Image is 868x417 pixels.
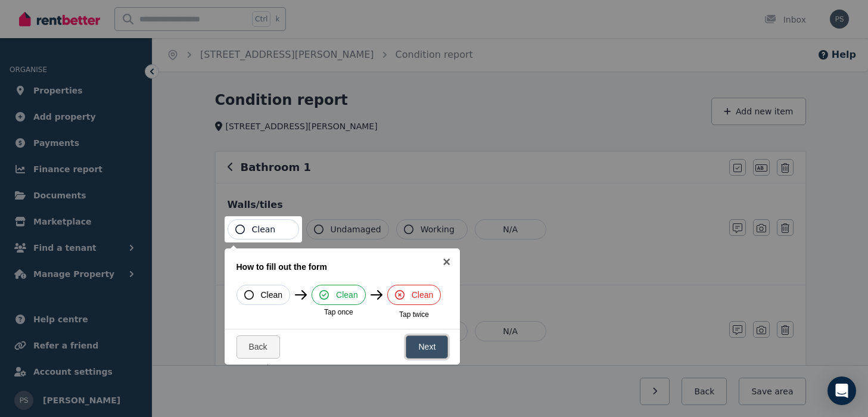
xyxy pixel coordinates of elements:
[324,307,353,317] span: Tap once
[406,335,448,359] a: Next
[433,248,460,275] a: ×
[261,289,283,301] span: Clean
[399,310,429,319] span: Tap twice
[237,285,291,305] button: Clean
[237,335,280,359] a: Back
[312,285,366,305] button: Clean
[412,289,434,301] span: Clean
[336,289,358,301] span: Clean
[387,285,441,305] button: Clean
[228,219,299,239] button: Clean
[827,376,856,405] div: Open Intercom Messenger
[252,223,276,235] span: Clean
